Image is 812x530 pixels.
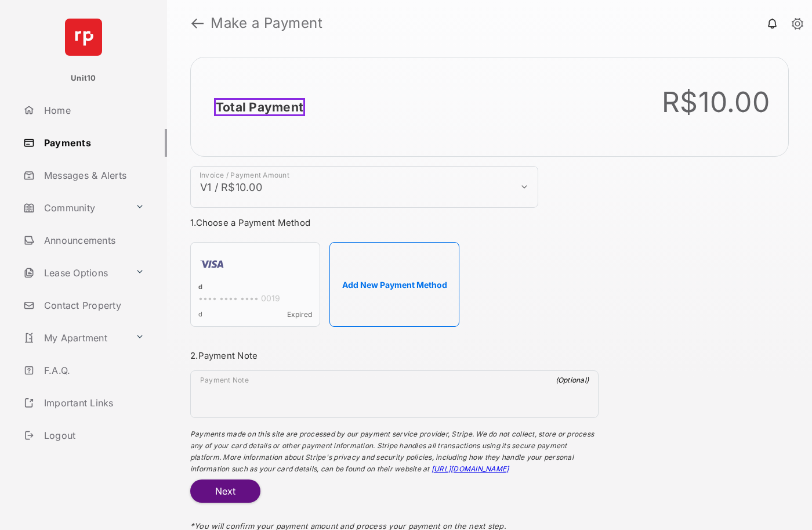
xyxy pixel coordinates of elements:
[65,19,102,56] img: svg+xml;base64,PHN2ZyB4bWxucz0iaHR0cDovL3d3dy53My5vcmcvMjAwMC9zdmciIHdpZHRoPSI2NCIgaGVpZ2h0PSI2NC...
[190,350,599,361] h3: 2. Payment Note
[329,242,459,327] button: Add New Payment Method
[19,96,167,124] a: Home
[198,283,312,293] div: d
[19,226,167,254] a: Announcements
[19,161,167,189] a: Messages & Alerts
[214,98,305,116] h2: Total Payment
[19,291,167,319] a: Contact Property
[19,324,130,352] a: My Apartment
[19,129,167,157] a: Payments
[19,194,130,222] a: Community
[198,293,312,305] div: •••• •••• •••• 0019
[19,389,149,417] a: Important Links
[432,464,509,473] a: [URL][DOMAIN_NAME]
[19,421,167,449] a: Logout
[211,16,322,30] strong: Make a Payment
[287,310,312,319] span: Expired
[190,430,594,473] span: Payments made on this site are processed by our payment service provider, Stripe. We do not colle...
[190,479,260,503] button: Next
[190,217,599,228] h3: 1. Choose a Payment Method
[19,356,167,384] a: F.A.Q.
[19,259,130,287] a: Lease Options
[198,310,202,319] span: d
[190,242,320,327] div: d•••• •••• •••• 0019dExpired
[662,85,770,119] div: R$10.00
[71,73,96,84] p: Unit10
